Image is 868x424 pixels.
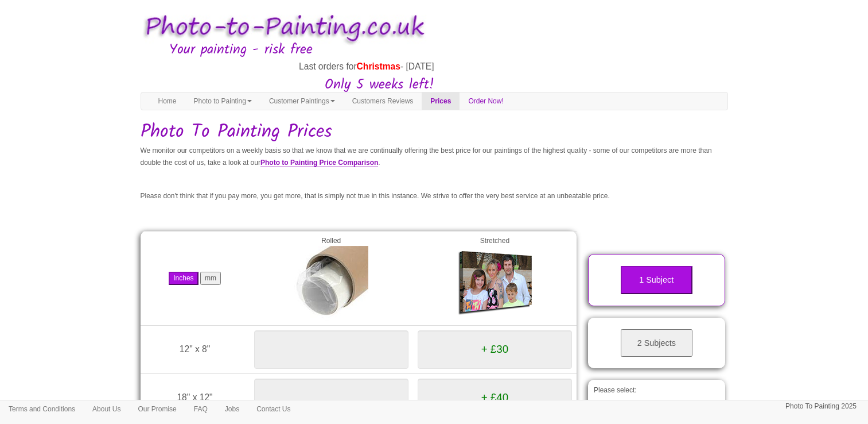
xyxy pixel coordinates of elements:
[141,190,728,202] p: Please don't think that if you pay more, you get more, that is simply not true in this instance. ...
[344,92,422,110] a: Customers Reviews
[413,231,577,325] td: Stretched
[460,92,512,110] a: Order Now!
[185,400,216,418] a: FAQ
[84,400,129,418] a: About Us
[785,400,857,413] p: Photo To Painting 2025
[177,392,212,402] span: 18" x 12"
[248,400,299,418] a: Contact Us
[481,391,508,403] span: + £40
[200,272,221,285] button: mm
[357,61,400,71] span: Christmas
[150,92,185,110] a: Home
[141,122,728,142] h1: Photo To Painting Prices
[294,246,368,321] img: Rolled
[169,272,198,285] button: Inches
[621,329,692,357] button: 2 Subjects
[481,343,508,355] span: + £30
[216,400,248,418] a: Jobs
[422,92,460,110] a: Prices
[621,266,692,294] button: 1 Subject
[141,78,434,92] h3: Only 5 weeks left!
[169,43,728,57] h3: Your painting - risk free
[141,145,728,169] p: We monitor our competitors on a weekly basis so that we know that we are continually offering the...
[299,61,434,71] span: Last orders for - [DATE]
[457,246,532,321] img: Gallery Wrap
[260,159,378,167] a: Photo to Painting Price Comparison
[129,400,185,418] a: Our Promise
[180,344,211,354] span: 12" x 8"
[260,92,344,110] a: Customer Paintings
[250,231,413,325] td: Rolled
[135,6,429,50] img: Photo to Painting
[185,92,260,110] a: Photo to Painting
